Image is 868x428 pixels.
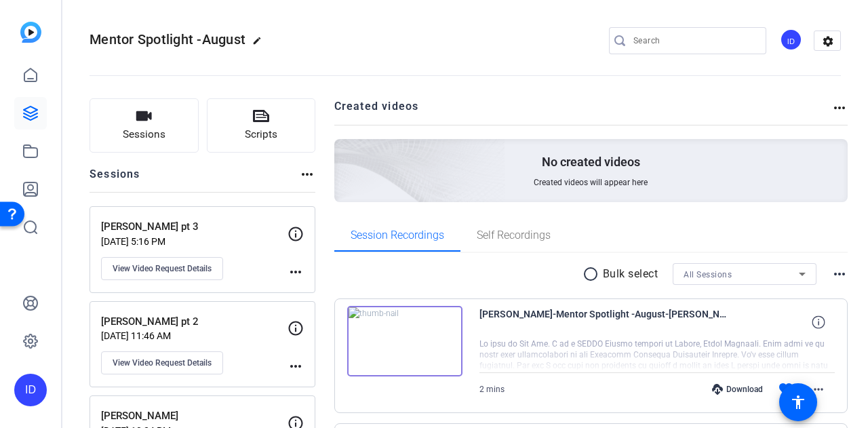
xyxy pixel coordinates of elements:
[684,270,732,279] span: All Sessions
[479,385,505,394] span: 2 mins
[583,266,603,282] mat-icon: radio_button_unchecked
[351,230,444,241] span: Session Recordings
[288,358,304,374] mat-icon: more_horiz
[123,127,165,142] span: Sessions
[245,127,277,142] span: Scripts
[790,394,806,410] mat-icon: accessibility
[113,263,212,274] span: View Video Request Details
[182,5,506,299] img: Creted videos background
[101,219,288,235] p: [PERSON_NAME] pt 3
[814,31,842,52] mat-icon: settings
[633,33,755,49] input: Search
[101,330,288,341] p: [DATE] 11:46 AM
[101,351,223,374] button: View Video Request Details
[831,266,848,282] mat-icon: more_horiz
[778,381,794,397] mat-icon: favorite
[90,98,199,153] button: Sessions
[101,257,223,280] button: View Video Request Details
[113,357,212,368] span: View Video Request Details
[299,166,315,182] mat-icon: more_horiz
[479,306,730,338] span: [PERSON_NAME]-Mentor Spotlight -August-[PERSON_NAME] pt 2-1754671043840-webcam
[20,22,41,43] img: blue-gradient.svg
[477,230,551,241] span: Self Recordings
[780,28,802,51] div: ID
[288,264,304,280] mat-icon: more_horiz
[831,100,848,116] mat-icon: more_horiz
[705,384,770,395] div: Download
[347,306,462,376] img: thumb-nail
[334,98,832,125] h2: Created videos
[542,154,640,170] p: No created videos
[14,374,47,406] div: ID
[90,166,140,192] h2: Sessions
[90,31,245,47] span: Mentor Spotlight -August
[207,98,316,153] button: Scripts
[101,314,288,330] p: [PERSON_NAME] pt 2
[101,236,288,247] p: [DATE] 5:16 PM
[780,28,804,52] ngx-avatar: Itzel Delgado
[252,36,269,52] mat-icon: edit
[800,360,852,412] iframe: Drift Widget Chat Controller
[101,408,288,424] p: [PERSON_NAME]
[603,266,658,282] p: Bulk select
[534,177,648,188] span: Created videos will appear here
